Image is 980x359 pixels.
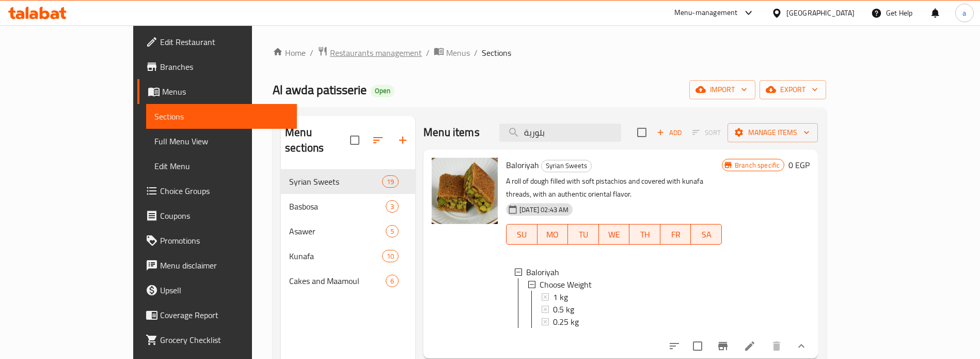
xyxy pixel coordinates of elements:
[382,175,399,188] div: items
[599,224,630,245] button: WE
[731,160,784,170] span: Branch specific
[786,7,855,19] div: [GEOGRAPHIC_DATA]
[386,227,398,236] span: 5
[698,83,747,96] span: import
[160,36,289,48] span: Edit Restaurant
[736,126,810,139] span: Manage items
[674,7,738,19] div: Menu-management
[768,83,818,96] span: export
[542,227,564,242] span: MO
[426,47,430,59] li: /
[482,47,511,59] span: Sections
[603,227,626,242] span: WE
[634,227,656,242] span: TH
[541,160,592,172] div: Syrian Sweets
[382,250,399,262] div: items
[281,165,415,297] nav: Menu sections
[691,224,722,245] button: SA
[474,47,478,59] li: /
[506,175,722,201] p: A roll of dough filled with soft pistachios and covered with kunafa threads, with an authentic or...
[273,46,826,59] nav: breadcrumb
[281,194,415,219] div: Basbosa3
[553,303,574,316] span: 0.5 kg
[160,259,289,272] span: Menu disclaimer
[432,158,498,224] img: Baloriyah
[146,129,297,154] a: Full Menu View
[653,125,686,141] span: Add item
[137,228,297,253] a: Promotions
[289,225,386,237] span: Asawer
[553,316,579,328] span: 0.25 kg
[160,284,289,296] span: Upsell
[137,178,297,203] a: Choice Groups
[795,340,808,352] svg: Show Choices
[764,334,789,358] button: delete
[281,268,415,293] div: Cakes and Maamoul6
[160,334,289,346] span: Grocery Checklist
[499,124,621,142] input: search
[386,225,399,237] div: items
[383,251,398,261] span: 10
[662,334,687,358] button: sort-choices
[744,340,756,352] a: Edit menu item
[629,224,660,245] button: TH
[631,122,653,143] span: Select section
[154,135,289,147] span: Full Menu View
[689,80,755,99] button: import
[386,202,398,212] span: 3
[281,219,415,244] div: Asawer5
[154,160,289,172] span: Edit Menu
[687,335,708,357] span: Select to update
[695,227,718,242] span: SA
[728,123,818,142] button: Manage items
[160,309,289,321] span: Coverage Report
[137,327,297,352] a: Grocery Checklist
[344,129,366,151] span: Select all sections
[137,253,297,278] a: Menu disclaimer
[540,278,592,291] span: Choose Weight
[710,334,735,358] button: Branch-specific-item
[160,185,289,197] span: Choice Groups
[660,224,691,245] button: FR
[289,200,386,213] span: Basbosa
[506,157,539,173] span: Baloriyah
[686,125,728,141] span: Select section first
[137,278,297,303] a: Upsell
[538,224,568,245] button: MO
[446,47,470,59] span: Menus
[289,275,386,287] span: Cakes and Maamoul
[289,175,382,188] div: Syrian Sweets
[162,85,289,98] span: Menus
[160,61,289,73] span: Branches
[371,85,394,97] div: Open
[160,210,289,222] span: Coupons
[289,250,382,262] span: Kunafa
[653,125,686,141] button: Add
[146,154,297,178] a: Edit Menu
[789,334,814,358] button: show more
[330,47,422,59] span: Restaurants management
[760,80,826,99] button: export
[281,169,415,194] div: Syrian Sweets19
[553,291,568,303] span: 1 kg
[310,47,313,59] li: /
[506,224,537,245] button: SU
[526,266,559,278] span: Baloriyah
[154,110,289,123] span: Sections
[386,276,398,286] span: 6
[515,205,573,215] span: [DATE] 02:43 AM
[542,160,591,172] span: Syrian Sweets
[160,234,289,247] span: Promotions
[137,29,297,54] a: Edit Restaurant
[568,224,599,245] button: TU
[371,86,394,95] span: Open
[318,46,422,59] a: Restaurants management
[511,227,533,242] span: SU
[146,104,297,129] a: Sections
[137,203,297,228] a: Coupons
[386,200,399,213] div: items
[423,125,480,140] h2: Menu items
[281,244,415,268] div: Kunafa10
